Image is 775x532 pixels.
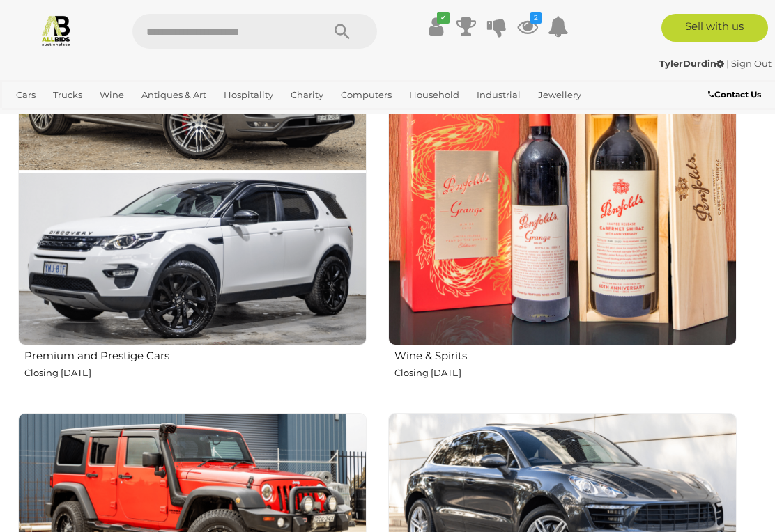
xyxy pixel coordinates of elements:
[708,89,761,100] b: Contact Us
[530,12,542,24] i: 2
[100,107,210,130] a: [GEOGRAPHIC_DATA]
[24,347,367,362] h2: Premium and Prestige Cars
[731,58,772,69] a: Sign Out
[218,84,279,107] a: Hospitality
[394,347,737,362] h2: Wine & Spirits
[708,87,765,102] a: Contact Us
[532,84,587,107] a: Jewellery
[10,84,41,107] a: Cars
[394,365,737,381] p: Closing [DATE]
[425,14,446,39] a: ✔
[54,107,94,130] a: Sports
[661,14,768,42] a: Sell with us
[517,14,538,39] a: 2
[437,12,450,24] i: ✔
[659,58,726,69] a: TylerDurdin
[307,14,377,49] button: Search
[659,58,724,69] strong: TylerDurdin
[136,84,212,107] a: Antiques & Art
[335,84,397,107] a: Computers
[47,84,88,107] a: Trucks
[726,58,729,69] span: |
[94,84,130,107] a: Wine
[10,107,48,130] a: Office
[285,84,329,107] a: Charity
[404,84,465,107] a: Household
[40,14,72,47] img: Allbids.com.au
[24,365,367,381] p: Closing [DATE]
[471,84,526,107] a: Industrial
